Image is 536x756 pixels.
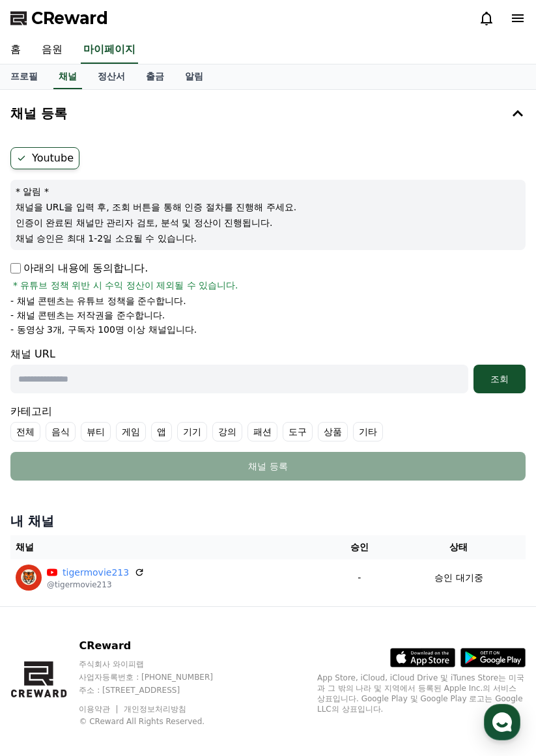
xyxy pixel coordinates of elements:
th: 상태 [392,535,526,559]
h4: 내 채널 [10,512,526,530]
a: 출금 [135,64,175,89]
th: 채널 [10,535,327,559]
div: 카테고리 [10,404,526,441]
label: 앱 [151,422,172,441]
th: 승인 [327,535,392,559]
label: Youtube [10,147,79,169]
a: 정산서 [87,64,135,89]
span: CReward [31,8,108,29]
a: 알림 [175,64,214,89]
a: tigermovie213 [63,566,129,580]
p: App Store, iCloud, iCloud Drive 및 iTunes Store는 미국과 그 밖의 나라 및 지역에서 등록된 Apple Inc.의 서비스 상표입니다. Goo... [317,673,526,714]
button: 채널 등록 [10,452,526,481]
p: - 동영상 3개, 구독자 100명 이상 채널입니다. [10,323,197,336]
p: © CReward All Rights Reserved. [79,716,238,727]
p: @tigermovie213 [47,580,145,590]
label: 상품 [318,422,348,441]
label: 도구 [283,422,313,441]
a: 마이페이지 [81,36,138,64]
a: 이용약관 [79,705,120,714]
p: 승인 대기중 [434,571,483,585]
label: 게임 [116,422,146,441]
img: tigermovie213 [16,565,42,591]
p: - [332,571,387,585]
label: 강의 [212,422,242,441]
p: 채널을 URL을 입력 후, 조회 버튼을 통해 인증 절차를 진행해 주세요. [16,201,520,214]
label: 뷰티 [81,422,111,441]
p: CReward [79,638,238,654]
span: * 유튜브 정책 위반 시 수익 정산이 제외될 수 있습니다. [13,279,238,292]
button: 조회 [473,365,526,393]
p: 채널 승인은 최대 1-2일 소요될 수 있습니다. [16,232,520,245]
p: - 채널 콘텐츠는 저작권을 준수합니다. [10,309,165,322]
p: 인증이 완료된 채널만 관리자 검토, 분석 및 정산이 진행됩니다. [16,216,520,229]
label: 음식 [46,422,76,441]
div: 채널 등록 [36,460,500,473]
div: 조회 [479,372,520,385]
div: 채널 URL [10,346,526,393]
label: 기타 [353,422,383,441]
p: 주소 : [STREET_ADDRESS] [79,685,238,695]
a: 채널 [53,64,82,89]
h4: 채널 등록 [10,106,67,120]
button: 채널 등록 [5,95,531,132]
label: 패션 [247,422,277,441]
a: CReward [10,8,108,29]
p: 아래의 내용에 동의합니다. [10,260,148,276]
label: 기기 [177,422,207,441]
p: 주식회사 와이피랩 [79,659,238,669]
p: - 채널 콘텐츠는 유튜브 정책을 준수합니다. [10,294,186,307]
a: 음원 [31,36,73,64]
label: 전체 [10,422,40,441]
p: 사업자등록번호 : [PHONE_NUMBER] [79,672,238,682]
a: 개인정보처리방침 [124,705,186,714]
